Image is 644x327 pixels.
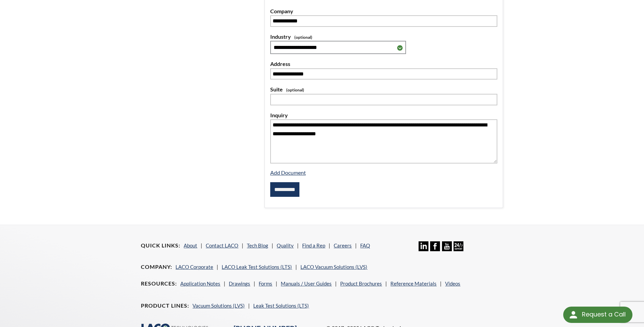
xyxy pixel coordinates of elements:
label: Industry [270,32,497,41]
a: Careers [334,242,352,248]
div: Request a Call [582,307,626,322]
a: FAQ [360,242,370,248]
a: Videos [445,280,460,287]
a: Find a Rep [302,242,325,248]
a: Vacuum Solutions (LVS) [192,303,245,309]
a: Drawings [229,280,250,287]
a: Manuals / User Guides [281,280,332,287]
div: Request a Call [563,307,632,323]
a: Quality [277,242,294,248]
label: Address [270,59,497,68]
a: Add Document [270,169,306,176]
label: Suite [270,85,497,94]
a: Application Notes [180,280,220,287]
h4: Quick Links [141,242,180,249]
h4: Company [141,263,172,271]
a: Leak Test Solutions (LTS) [253,303,309,309]
h4: Product Lines [141,302,189,309]
img: round button [568,309,579,320]
label: Company [270,7,497,16]
a: Product Brochures [340,280,382,287]
a: About [184,242,197,248]
a: LACO Corporate [176,264,213,270]
a: LACO Leak Test Solutions (LTS) [222,264,292,270]
a: Tech Blog [247,242,268,248]
a: 24/7 Support [454,246,463,252]
a: LACO Vacuum Solutions (LVS) [300,264,367,270]
label: Inquiry [270,111,497,120]
a: Forms [259,280,272,287]
a: Reference Materials [390,280,437,287]
img: 24/7 Support Icon [454,241,463,251]
h4: Resources [141,280,177,287]
a: Contact LACO [206,242,238,248]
